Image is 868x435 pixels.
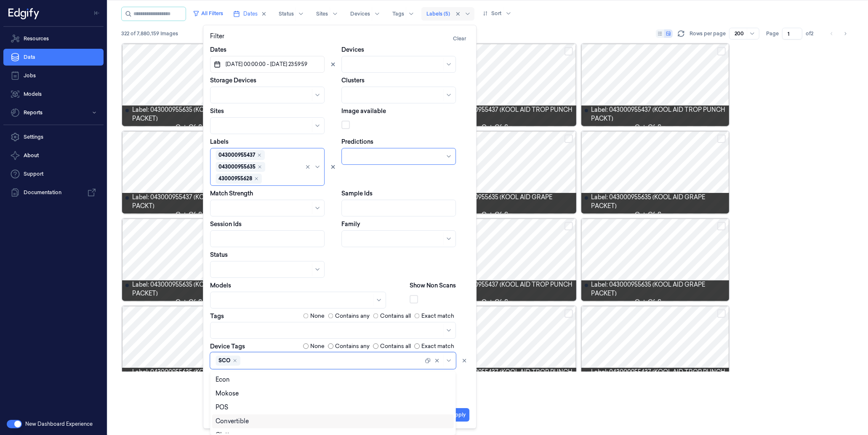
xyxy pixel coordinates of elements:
label: Contains any [335,312,370,320]
span: Label: 043000955437 (KOOL AID TROP PUNCH PACKT) [438,105,573,123]
label: Sample Ids [341,189,373,198]
span: out-of-scope [635,123,676,132]
div: Remove ,SCO [232,358,237,363]
label: Contains all [380,342,411,351]
label: Device Tags [210,343,245,349]
span: Label: 043000955437 (KOOL AID TROP PUNCH PACKT) [591,368,726,385]
button: [DATE] 00:00:00 - [DATE] 23:59:59 [210,56,325,73]
label: Clusters [341,76,365,84]
button: Reports [3,104,104,121]
div: Remove ,43000955628 [254,176,259,181]
div: 43000955628 [218,175,252,182]
span: Label: 043000955635 (KOOL AID GRAPE PACKET) [438,193,573,211]
label: Sites [210,107,224,115]
label: Labels [210,137,229,146]
div: Filter [210,32,469,45]
div: Remove ,043000955437 [257,153,262,158]
a: Data [3,49,104,66]
button: Select row [717,47,726,55]
span: Label: 043000955635 (KOOL AID GRAPE PACKET) [132,105,267,123]
label: Show Non Scans [410,281,456,290]
label: Tags [210,313,224,319]
label: None [311,342,325,351]
span: Label: 043000955437 (KOOL AID TROP PUNCH PACKT) [591,105,726,123]
label: Status [210,250,228,259]
label: None [311,312,325,320]
a: Resources [3,30,104,47]
span: out-of-scope [176,298,216,307]
button: Select row [564,47,573,55]
button: Select row [717,134,726,143]
a: Models [3,86,104,103]
span: Label: 043000955437 (KOOL AID TROP PUNCH PACKT) [132,193,267,211]
span: out-of-scope [482,298,522,307]
div: 043000955635 [218,163,256,171]
span: Label: 043000955635 (KOOL AID GRAPE PACKET) [132,368,267,385]
p: Rows per page [690,30,726,37]
span: out-of-scope [482,211,522,219]
label: Exact match [421,312,454,320]
label: Session Ids [210,220,242,228]
span: of 2 [806,30,819,37]
label: Exact match [421,342,454,351]
nav: pagination [826,28,851,40]
span: out-of-scope [176,123,216,132]
a: Settings [3,129,104,145]
div: Convertible [216,417,249,426]
label: Devices [341,45,364,54]
span: out-of-scope [176,211,216,219]
button: All Filters [189,7,226,20]
a: Jobs [3,67,104,84]
span: Label: 043000955437 (KOOL AID TROP PUNCH PACKT) [438,368,573,385]
div: POS [216,403,228,412]
div: 043000955437 [218,151,255,159]
span: out-of-scope [482,123,522,132]
label: Image available [341,107,386,115]
span: Page [766,30,779,37]
label: Dates [210,45,226,54]
label: Family [341,220,360,228]
button: Select row [564,222,573,230]
div: Econ [216,375,230,384]
span: Dates [243,10,258,18]
button: Select row [564,309,573,318]
button: Clear [450,32,469,45]
div: SCO [218,357,231,364]
span: out-of-scope [635,298,676,307]
a: Documentation [3,184,104,201]
span: Label: 043000955635 (KOOL AID GRAPE PACKET) [591,193,726,211]
label: Contains all [380,312,411,320]
button: Go to next page [839,28,851,40]
span: 322 of 7,880,159 Images [121,30,178,37]
label: Predictions [341,137,373,146]
span: Label: 043000955635 (KOOL AID GRAPE PACKET) [132,280,267,298]
label: Match Strength [210,189,253,198]
button: Select row [564,134,573,143]
button: Apply [448,408,469,422]
span: [DATE] 00:00:00 - [DATE] 23:59:59 [224,61,307,68]
label: Contains any [335,342,370,351]
span: Label: 043000955635 (KOOL AID GRAPE PACKET) [591,280,726,298]
button: Select row [717,309,726,318]
label: Storage Devices [210,76,256,84]
div: Remove ,043000955635 [257,164,262,169]
button: Toggle Navigation [90,6,104,20]
button: About [3,147,104,164]
div: Mokose [216,389,239,398]
span: Label: 043000955437 (KOOL AID TROP PUNCH PACKT) [438,280,573,298]
button: Select row [717,222,726,230]
label: Models [210,281,231,290]
button: Dates [230,7,270,21]
span: out-of-scope [635,211,676,219]
a: Support [3,166,104,182]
